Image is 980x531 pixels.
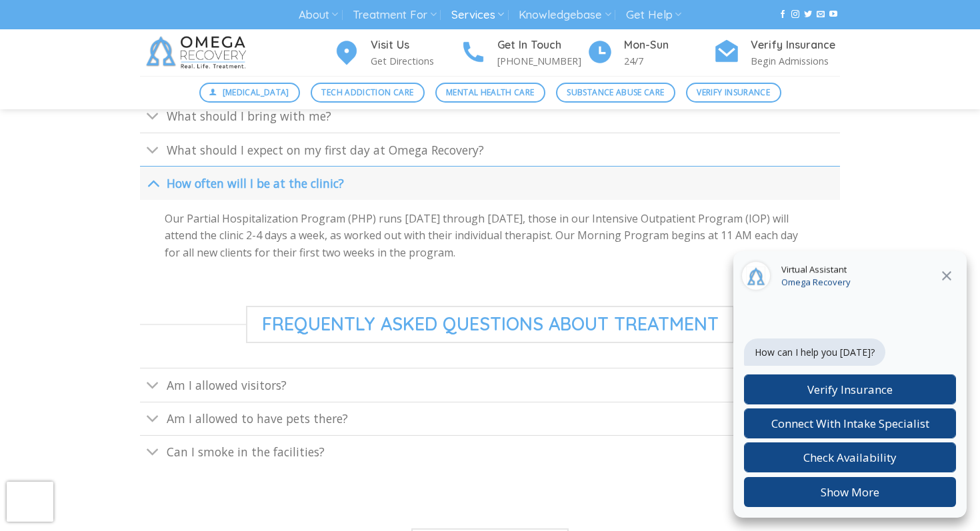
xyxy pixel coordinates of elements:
span: What should I expect on my first day at Omega Recovery? [167,142,484,158]
span: Tech Addiction Care [321,86,413,99]
a: Toggle Am I allowed visitors? [140,368,840,401]
a: Follow on YouTube [829,10,837,19]
div: Toggle How often will I be at the clinic? [140,200,840,286]
p: Begin Admissions [751,53,840,69]
iframe: reCAPTCHA [7,482,53,522]
h4: Get In Touch [497,37,587,54]
a: Visit Us Get Directions [333,37,460,69]
a: Verify Insurance [686,83,781,103]
p: Get Directions [371,53,460,69]
a: Mental Health Care [435,83,545,103]
h4: Verify Insurance [751,37,840,54]
a: Follow on Instagram [791,10,799,19]
span: How often will I be at the clinic? [167,175,344,191]
a: Get Help [626,3,681,27]
a: Treatment For [353,3,436,27]
a: Follow on Facebook [779,10,787,19]
button: Toggle [140,372,166,401]
button: Toggle [140,406,166,434]
span: frequently asked questions about treatment [246,306,735,343]
p: [PHONE_NUMBER] [497,53,587,69]
a: Knowledgebase [519,3,611,27]
span: Am I allowed visitors? [167,377,287,393]
a: Toggle How often will I be at the clinic? [140,166,840,199]
img: Omega Recovery [140,29,257,76]
a: Toggle What should I bring with me? [140,99,840,133]
button: Toggle [140,103,166,132]
a: Toggle What should I expect on my first day at Omega Recovery? [140,133,840,166]
a: Toggle Am I allowed to have pets there? [140,402,840,435]
button: Toggle [140,137,166,165]
p: 24/7 [624,53,713,69]
a: Toggle Can I smoke in the facilities? [140,435,840,468]
span: What should I bring with me? [167,108,331,124]
a: Verify Insurance Begin Admissions [713,37,840,69]
p: Our Partial Hospitalization Program (PHP) runs [DATE] through [DATE], those in our Intensive Outp... [165,211,815,262]
a: [MEDICAL_DATA] [199,83,301,103]
h4: Visit Us [371,37,460,54]
span: Verify Insurance [697,86,770,99]
button: Toggle [140,439,166,468]
a: Tech Addiction Care [311,83,425,103]
a: Substance Abuse Care [556,83,675,103]
button: Toggle [140,169,166,197]
a: About [299,3,338,27]
span: [MEDICAL_DATA] [223,86,289,99]
a: Get In Touch [PHONE_NUMBER] [460,37,587,69]
a: Services [451,3,504,27]
span: Can I smoke in the facilities? [167,444,325,460]
h4: Mon-Sun [624,37,713,54]
a: Send us an email [817,10,825,19]
span: Mental Health Care [446,86,534,99]
a: Follow on Twitter [804,10,812,19]
span: Substance Abuse Care [567,86,664,99]
span: Am I allowed to have pets there? [167,410,348,426]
